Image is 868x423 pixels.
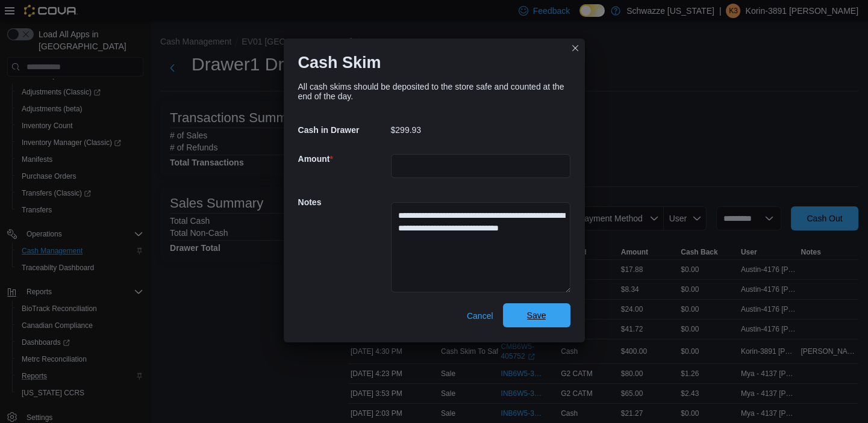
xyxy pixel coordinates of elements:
h5: Notes [298,190,389,214]
button: Save [503,303,570,327]
span: Save [527,309,546,321]
button: Cancel [462,304,498,328]
span: Cancel [467,310,493,322]
div: All cash skims should be deposited to the store safe and counted at the end of the day. [298,82,570,101]
p: $299.93 [391,125,422,135]
h1: Cash Skim [298,53,381,72]
h5: Amount [298,147,389,171]
h5: Cash in Drawer [298,118,389,142]
button: Closes this modal window [568,41,582,55]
